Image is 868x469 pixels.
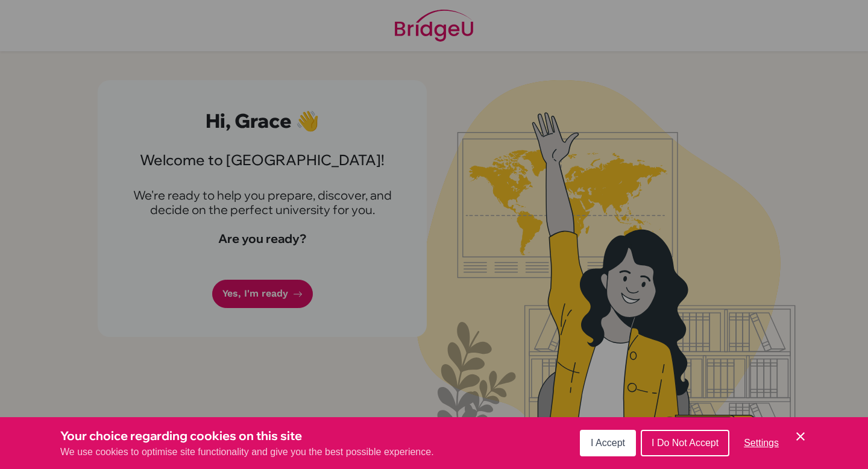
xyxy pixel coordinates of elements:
span: I Accept [591,438,625,448]
button: I Do Not Accept [641,430,729,456]
span: Settings [744,438,779,448]
span: I Do Not Accept [652,438,719,448]
h3: Your choice regarding cookies on this site [60,427,434,445]
button: Settings [734,431,788,455]
button: I Accept [580,430,636,456]
button: Save and close [793,429,808,444]
p: We use cookies to optimise site functionality and give you the best possible experience. [60,445,434,459]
